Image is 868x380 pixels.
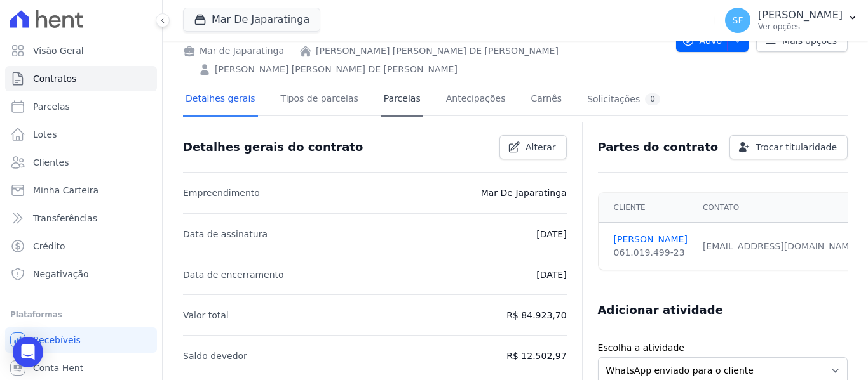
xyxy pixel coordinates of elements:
a: Visão Geral [5,38,157,63]
span: Visão Geral [33,44,84,57]
a: Tipos de parcelas [278,83,361,117]
th: Cliente [599,193,695,223]
h3: Partes do contrato [598,140,719,155]
a: Contratos [5,66,157,91]
span: Contratos [33,72,76,85]
p: R$ 12.502,97 [506,348,566,364]
a: Antecipações [444,83,508,117]
span: Crédito [33,240,65,252]
div: Plataformas [10,307,152,322]
h3: Adicionar atividade [598,303,723,318]
span: Lotes [33,128,57,141]
a: [PERSON_NAME] [PERSON_NAME] DE [PERSON_NAME] [215,63,458,76]
label: Escolha a atividade [598,341,848,355]
p: R$ 84.923,70 [506,308,566,323]
span: Clientes [33,156,69,169]
span: Transferências [33,212,97,225]
p: Data de encerramento [183,267,284,282]
div: Mar de Japaratinga [183,44,284,58]
a: Detalhes gerais [183,83,258,117]
div: Solicitações [587,93,660,105]
span: Trocar titularidade [756,141,837,154]
a: Transferências [5,206,157,231]
a: Alterar [499,135,567,159]
a: Recebíveis [5,327,157,353]
p: Valor total [183,308,229,323]
a: Negativação [5,261,157,287]
a: Crédito [5,233,157,259]
a: Solicitações0 [585,83,663,117]
button: Ativo [676,29,749,52]
span: SF [733,16,743,25]
p: [DATE] [536,267,566,282]
button: SF [PERSON_NAME] Ver opções [715,3,868,38]
div: Open Intercom Messenger [13,337,43,367]
p: Mar De Japaratinga [481,185,567,200]
p: Empreendimento [183,185,260,200]
span: Alterar [526,141,556,154]
a: Carnês [528,83,564,117]
button: Mar De Japaratinga [183,8,320,32]
div: 061.019.499-23 [614,246,688,259]
span: Parcelas [33,100,70,113]
p: Data de assinatura [183,226,268,242]
span: Minha Carteira [33,184,98,197]
div: 0 [645,93,660,105]
h3: Detalhes gerais do contrato [183,140,363,155]
a: Mais opções [756,29,848,52]
p: Saldo devedor [183,348,247,364]
a: Parcelas [381,83,423,117]
a: [PERSON_NAME] [PERSON_NAME] DE [PERSON_NAME] [316,44,559,58]
a: Parcelas [5,94,157,119]
div: [EMAIL_ADDRESS][DOMAIN_NAME] [703,240,858,253]
a: Clientes [5,150,157,175]
p: [PERSON_NAME] [758,9,843,22]
span: Recebíveis [33,334,81,346]
a: [PERSON_NAME] [614,233,688,246]
a: Trocar titularidade [729,135,848,159]
p: [DATE] [536,226,566,242]
p: Ver opções [758,22,843,32]
th: Contato [695,193,866,223]
span: Mais opções [782,34,837,47]
a: Lotes [5,122,157,147]
a: Minha Carteira [5,178,157,203]
span: Conta Hent [33,362,83,374]
span: Negativação [33,268,89,280]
